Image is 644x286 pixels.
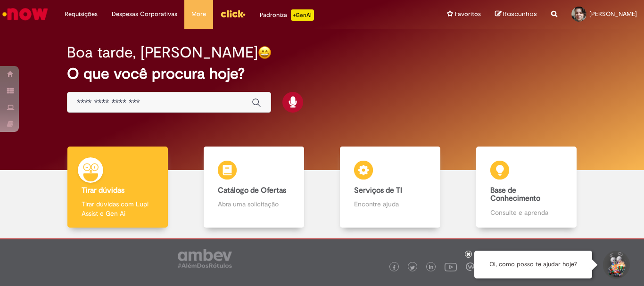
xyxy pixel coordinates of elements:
[218,199,289,209] p: Abra uma solicitação
[602,251,630,279] button: Iniciar Conversa de Suporte
[322,147,458,228] a: Serviços de TI Encontre ajuda
[67,65,577,82] h2: O que você procura hoje?
[65,9,98,19] span: Requisições
[191,9,206,19] span: More
[458,147,594,228] a: Base de Conhecimento Consulte e aprenda
[260,9,314,21] div: Padroniza
[455,9,481,19] span: Favoritos
[495,10,537,19] a: Rascunhos
[112,9,177,19] span: Despesas Corporativas
[50,147,186,228] a: Tirar dúvidas Tirar dúvidas com Lupi Assist e Gen Ai
[82,186,124,195] b: Tirar dúvidas
[503,9,537,18] span: Rascunhos
[354,199,426,209] p: Encontre ajuda
[392,265,396,270] img: logo_footer_facebook.png
[82,199,153,218] p: Tirar dúvidas com Lupi Assist e Gen Ai
[490,186,540,204] b: Base de Conhecimento
[490,208,562,217] p: Consulte e aprenda
[186,147,322,228] a: Catálogo de Ofertas Abra uma solicitação
[291,9,314,21] p: +GenAi
[354,186,402,195] b: Serviços de TI
[178,249,232,268] img: logo_footer_ambev_rotulo_gray.png
[220,7,246,21] img: click_logo_yellow_360x200.png
[445,261,457,273] img: logo_footer_youtube.png
[474,251,592,278] div: Oi, como posso te ajudar hoje?
[258,46,272,59] img: happy-face.png
[67,44,258,61] h2: Boa tarde, [PERSON_NAME]
[466,262,474,271] img: logo_footer_workplace.png
[410,265,415,270] img: logo_footer_twitter.png
[1,5,50,24] img: ServiceNow
[218,186,286,195] b: Catálogo de Ofertas
[429,265,434,270] img: logo_footer_linkedin.png
[589,10,637,18] span: [PERSON_NAME]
